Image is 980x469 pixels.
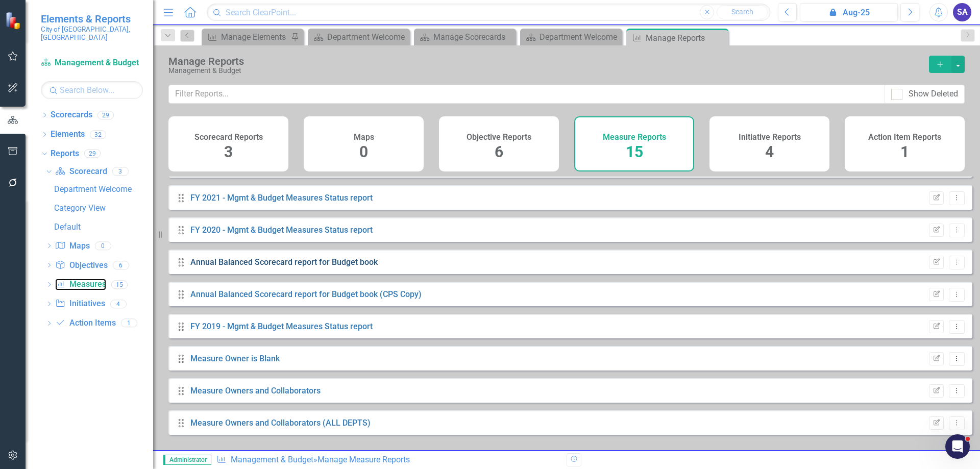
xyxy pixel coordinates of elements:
[113,261,129,269] div: 6
[54,204,153,213] div: Category View
[900,143,909,161] span: 1
[168,56,919,67] div: Manage Reports
[190,289,422,299] a: Annual Balanced Scorecard report for Budget book (CPS Copy)
[207,4,770,21] input: Search ClearPoint...
[626,143,643,161] span: 15
[111,280,128,289] div: 15
[52,219,153,235] a: Default
[168,67,919,75] div: Management & Budget
[224,143,233,161] span: 3
[52,200,153,216] a: Category View
[327,31,407,43] div: Department Welcome
[110,300,127,308] div: 4
[646,32,726,44] div: Manage Reports
[55,260,107,271] a: Objectives
[216,454,559,466] div: » Manage Measure Reports
[731,8,753,16] span: Search
[51,148,79,160] a: Reports
[190,354,280,363] a: Measure Owner is Blank
[41,13,143,25] span: Elements & Reports
[416,31,513,43] a: Manage Scorecards
[739,133,801,142] h4: Initiative Reports
[112,167,129,176] div: 3
[354,133,374,142] h4: Maps
[523,31,620,43] a: Department Welcome
[868,133,941,142] h4: Action Item Reports
[953,3,971,21] button: SA
[121,319,137,328] div: 1
[221,31,288,43] div: Manage Elements
[909,88,958,100] div: Show Deleted
[310,31,407,43] a: Department Welcome
[55,166,107,178] a: Scorecard
[41,25,143,42] small: City of [GEOGRAPHIC_DATA], [GEOGRAPHIC_DATA]
[190,225,373,235] a: FY 2020 - Mgmt & Budget Measures Status report
[55,279,106,290] a: Measures
[168,85,885,104] input: Filter Reports...
[5,11,24,30] img: ClearPoint Strategy
[190,322,373,331] a: FY 2019 - Mgmt & Budget Measures Status report
[540,31,620,43] div: Department Welcome
[41,81,143,99] input: Search Below...
[433,31,513,43] div: Manage Scorecards
[55,240,89,252] a: Maps
[55,298,105,310] a: Initiatives
[54,223,153,232] div: Default
[52,181,153,198] a: Department Welcome
[467,133,531,142] h4: Objective Reports
[190,193,373,203] a: FY 2021 - Mgmt & Budget Measures Status report
[90,130,106,139] div: 32
[51,129,85,140] a: Elements
[41,57,143,69] a: Management & Budget
[51,109,92,121] a: Scorecards
[359,143,368,161] span: 0
[163,455,211,465] span: Administrator
[765,143,774,161] span: 4
[231,455,313,464] a: Management & Budget
[717,5,768,19] button: Search
[190,418,371,428] a: Measure Owners and Collaborators (ALL DEPTS)
[84,150,101,158] div: 29
[495,143,503,161] span: 6
[803,7,894,19] div: Aug-25
[204,31,288,43] a: Manage Elements
[190,257,378,267] a: Annual Balanced Scorecard report for Budget book
[55,317,115,329] a: Action Items
[603,133,666,142] h4: Measure Reports
[800,3,898,21] button: Aug-25
[97,111,114,119] div: 29
[194,133,263,142] h4: Scorecard Reports
[190,386,321,396] a: Measure Owners and Collaborators
[95,241,111,250] div: 0
[945,434,970,459] iframe: Intercom live chat
[54,185,153,194] div: Department Welcome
